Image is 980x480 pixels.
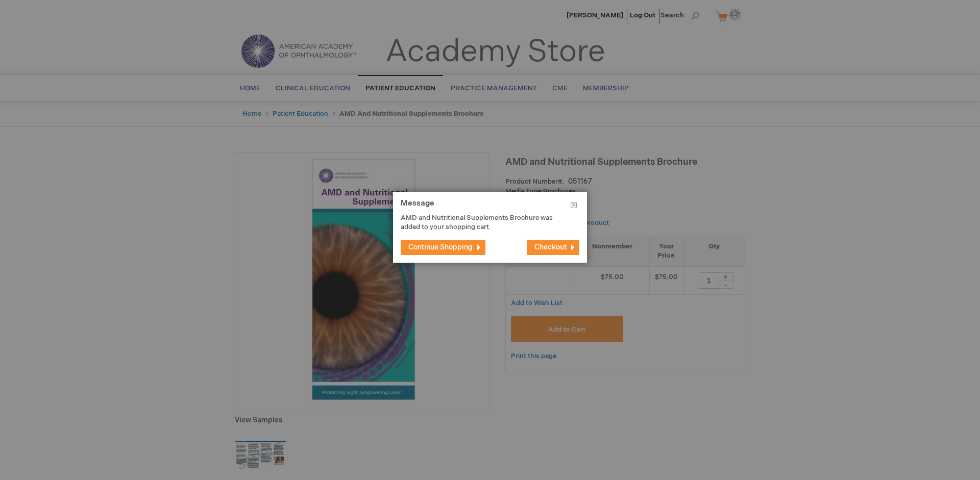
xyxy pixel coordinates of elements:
[408,243,473,251] span: Continue Shopping
[534,243,567,251] span: Checkout
[401,213,564,232] p: AMD and Nutritional Supplements Brochure was added to your shopping cart.
[401,240,485,255] button: Continue Shopping
[527,240,579,255] button: Checkout
[401,199,579,213] h1: Message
